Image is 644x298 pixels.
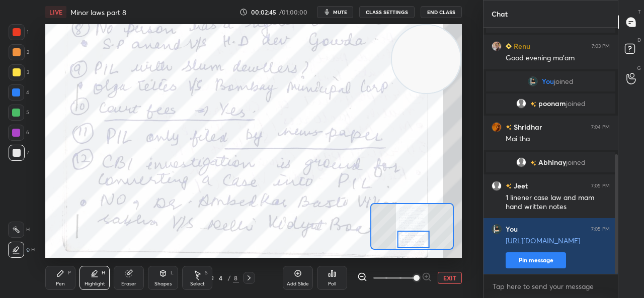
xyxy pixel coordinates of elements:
div: Add Slide [287,281,309,286]
p: T [638,8,641,16]
p: D [637,36,641,44]
img: 16fc8399e35e4673a8d101a187aba7c3.jpg [492,224,502,234]
div: 1 [9,24,29,40]
div: Select [190,281,205,286]
img: no-rating-badge.077c3623.svg [506,183,512,189]
div: Eraser [121,281,136,286]
button: CLASS SETTINGS [359,6,415,18]
img: default.png [492,181,502,191]
div: Highlight [85,281,105,286]
img: no-rating-badge.077c3623.svg [506,125,512,130]
h6: You [506,225,518,234]
div: 3 [9,64,29,80]
span: joined [566,158,586,166]
div: Pen [56,281,65,286]
div: 7:05 PM [591,183,610,189]
span: Abhinay [538,158,566,166]
a: [URL][DOMAIN_NAME] [506,236,580,245]
img: default.png [516,98,526,109]
p: H [31,247,35,252]
div: 7 [9,145,29,161]
span: You [542,77,554,85]
img: 16fc8399e35e4673a8d101a187aba7c3.jpg [528,76,538,86]
div: grid [484,28,618,274]
div: 6 [8,125,29,141]
div: 8 [233,273,239,282]
p: H [26,227,30,232]
img: Learner_Badge_beginner_1_8b307cf2a0.svg [506,43,512,49]
div: 1 linener case law and mam hand written notes [506,193,610,212]
img: default.png [516,157,526,167]
h6: Jeet [512,180,528,191]
img: shiftIcon.72a6c929.svg [26,248,30,252]
div: Shapes [154,281,172,286]
div: 4 [216,275,226,281]
div: Good evening ma'am [506,53,610,63]
button: mute [317,6,353,18]
span: joined [566,100,586,108]
p: G [637,64,641,72]
img: f2420180d6fa4185b299cec8303b3bf6.jpg [492,41,502,51]
button: End Class [421,6,462,18]
span: joined [554,77,574,85]
div: LIVE [45,6,66,18]
div: 2 [9,44,29,60]
img: 23f5ea6897054b72a3ff40690eb5decb.24043962_3 [492,122,502,132]
img: no-rating-badge.077c3623.svg [530,160,536,166]
div: H [102,270,105,275]
div: S [205,270,208,275]
div: 5 [8,105,29,121]
div: 7:03 PM [592,43,610,49]
p: Chat [484,1,516,27]
div: L [171,270,174,275]
button: EXIT [438,272,462,284]
div: Mai tha [506,134,610,144]
div: 7:05 PM [591,226,610,232]
div: Poll [328,281,336,286]
button: Pin message [506,252,566,268]
div: / [228,275,231,281]
div: 4 [8,84,29,101]
img: no-rating-badge.077c3623.svg [530,102,536,107]
h6: Shridhar [512,122,542,132]
span: mute [333,9,347,16]
div: P [68,270,71,275]
div: 7:04 PM [591,124,610,130]
h4: Minor laws part 8 [70,8,126,17]
span: poonam [538,100,566,108]
h6: Renu [512,41,530,51]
